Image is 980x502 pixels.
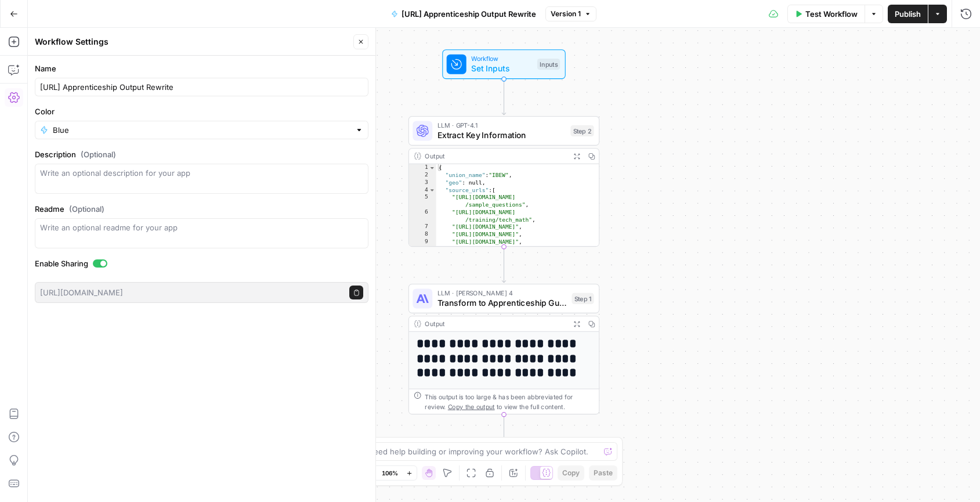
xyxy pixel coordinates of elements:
div: Workflow Settings [35,36,350,48]
input: Untitled [40,81,363,93]
span: LLM · [PERSON_NAME] 4 [437,288,567,298]
g: Edge from step_1 to end [502,414,505,450]
div: 7 [409,223,436,231]
div: 9 [409,238,436,245]
span: Paste [594,468,613,478]
span: Toggle code folding, rows 4 through 33 [429,186,436,194]
label: Description [35,149,368,160]
span: [URL] Apprenticeship Output Rewrite [402,8,536,20]
span: Copy [562,468,580,478]
span: Workflow [471,54,532,64]
div: WorkflowSet InputsInputs [408,49,599,79]
button: Copy [558,465,584,481]
div: 4 [409,186,436,194]
label: Enable Sharing [35,258,368,269]
label: Name [35,63,368,74]
input: Blue [53,124,350,136]
div: 5 [409,194,436,209]
label: Color [35,106,368,117]
span: Test Workflow [805,8,858,20]
span: LLM · GPT-4.1 [437,120,566,130]
div: 8 [409,231,436,239]
div: 6 [409,208,436,223]
div: 2 [409,172,436,179]
div: Output [425,151,565,161]
g: Edge from step_2 to step_1 [502,246,505,282]
span: 106% [382,468,398,478]
div: Output [425,319,565,328]
div: Inputs [537,59,560,70]
button: [URL] Apprenticeship Output Rewrite [384,5,543,23]
div: This output is too large & has been abbreviated for review. to view the full content. [425,392,594,411]
button: Version 1 [545,6,596,21]
label: Readme [35,203,368,215]
span: Transform to Apprenticeship Guide [437,297,567,309]
g: Edge from start to step_2 [502,78,505,114]
button: Paste [589,465,617,481]
span: Copy the output [448,403,495,410]
span: Set Inputs [471,62,532,74]
div: Step 2 [570,125,594,136]
span: Publish [895,8,921,20]
button: Test Workflow [787,5,865,23]
span: Toggle code folding, rows 1 through 34 [429,164,436,172]
div: LLM · GPT-4.1Extract Key InformationStep 2Output{ "union_name":"IBEW", "geo": null, "source_urls"... [408,116,599,247]
span: Version 1 [551,9,581,19]
div: 1 [409,164,436,172]
div: 3 [409,179,436,186]
span: (Optional) [69,203,104,215]
span: Extract Key Information [437,129,566,141]
button: Publish [888,5,928,23]
span: (Optional) [81,149,116,160]
div: 10 [409,245,436,261]
div: Step 1 [572,293,594,304]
